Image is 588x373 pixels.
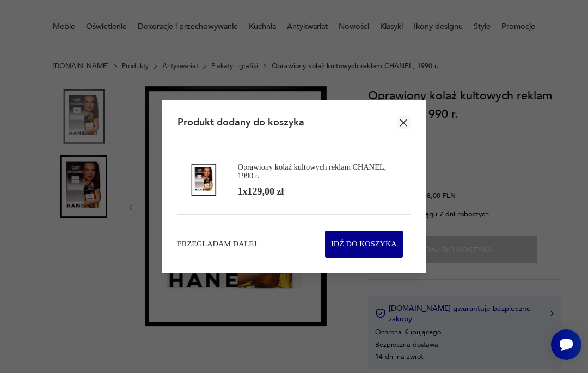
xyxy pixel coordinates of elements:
iframe: Smartsupp widget button [551,329,581,360]
h2: Produkt dodany do koszyka [177,116,304,129]
button: Przeglądam dalej [177,239,257,250]
div: Oprawiony kolaż kultowych reklam CHANEL, 1990 r. [237,163,402,180]
div: 1 x 129,00 zł [237,185,284,198]
button: Idź do koszyka [325,231,403,258]
img: Zdjęcie produktu [185,162,222,199]
span: Idź do koszyka [331,231,397,257]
